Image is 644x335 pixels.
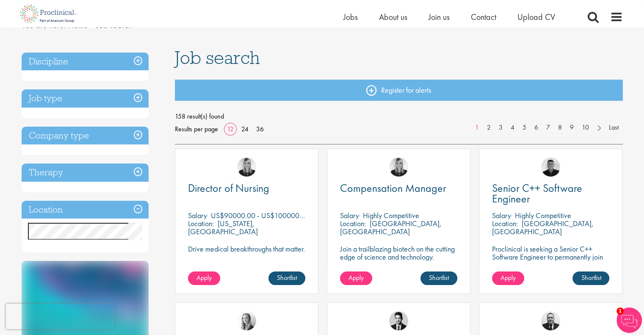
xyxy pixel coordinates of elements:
[237,158,256,177] img: Janelle Jones
[268,271,305,285] a: Shortlist
[500,273,516,282] span: Apply
[6,304,114,329] iframe: reCAPTCHA
[572,271,609,285] a: Shortlist
[530,123,542,133] a: 6
[492,245,609,277] p: Proclinical is seeking a Senior C++ Software Engineer to permanently join their dynamic team in [...
[188,183,305,194] a: Director of Nursing
[340,245,457,261] p: Join a trailblazing biotech on the cutting edge of science and technology.
[22,163,149,182] h3: Therapy
[188,219,258,236] p: [US_STATE], [GEOGRAPHIC_DATA]
[492,210,511,220] span: Salary
[188,271,220,285] a: Apply
[515,210,571,220] p: Highly Competitive
[196,273,212,282] span: Apply
[492,181,582,206] span: Senior C++ Software Engineer
[541,311,560,330] img: Jakub Hanas
[566,123,578,133] a: 9
[389,158,408,177] img: Janelle Jones
[492,219,518,228] span: Location:
[492,183,609,204] a: Senior C++ Software Engineer
[340,183,457,194] a: Compensation Manager
[188,181,269,195] span: Director of Nursing
[554,123,566,133] a: 8
[428,11,450,22] a: Join us
[343,11,358,22] a: Jobs
[471,11,496,22] a: Contact
[340,210,359,220] span: Salary
[22,127,149,145] h3: Company type
[471,123,483,133] a: 1
[483,123,495,133] a: 2
[605,123,623,133] a: Last
[175,80,623,101] a: Register for alerts
[420,271,457,285] a: Shortlist
[237,311,256,330] img: Sofia Amark
[175,110,623,123] span: 158 result(s) found
[175,46,260,69] span: Job search
[340,219,442,236] p: [GEOGRAPHIC_DATA], [GEOGRAPHIC_DATA]
[253,125,267,133] a: 36
[379,11,407,22] a: About us
[616,307,642,333] img: Chatbot
[578,123,593,133] a: 10
[211,210,342,220] p: US$90000.00 - US$100000.00 per annum
[492,219,594,236] p: [GEOGRAPHIC_DATA], [GEOGRAPHIC_DATA]
[238,125,252,133] a: 24
[495,123,507,133] a: 3
[363,210,419,220] p: Highly Competitive
[517,11,555,22] a: Upload CV
[22,89,149,108] h3: Job type
[340,219,366,228] span: Location:
[348,273,364,282] span: Apply
[188,210,207,220] span: Salary
[22,201,149,219] h3: Location
[22,53,149,71] h3: Discipline
[541,158,560,177] img: Christian Andersen
[188,245,305,253] p: Drive medical breakthroughs that matter.
[188,219,214,228] span: Location:
[340,181,446,195] span: Compensation Manager
[224,125,237,133] a: 12
[340,271,372,285] a: Apply
[389,311,408,330] img: Thomas Wenig
[175,123,218,136] span: Results per page
[542,123,554,133] a: 7
[492,271,524,285] a: Apply
[616,307,624,315] span: 1
[518,123,531,133] a: 5
[506,123,519,133] a: 4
